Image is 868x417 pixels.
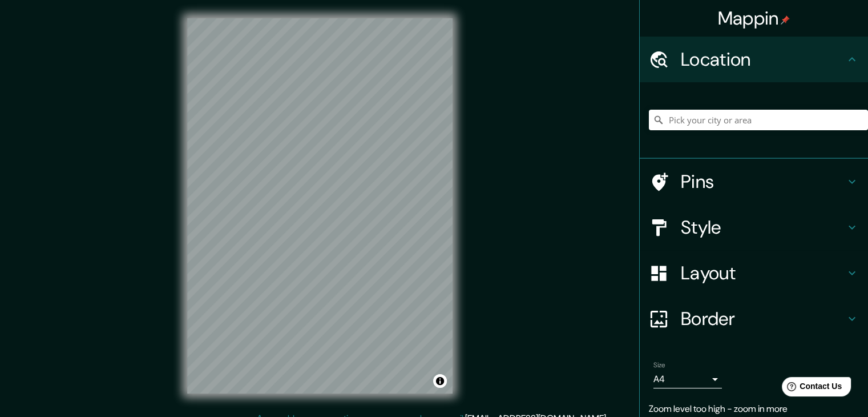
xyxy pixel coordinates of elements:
div: Layout [640,250,868,296]
p: Zoom level too high - zoom in more [649,402,859,416]
div: A4 [653,370,722,388]
button: Toggle attribution [433,374,447,388]
div: Location [640,37,868,82]
h4: Border [681,307,845,330]
h4: Location [681,48,845,71]
iframe: Help widget launcher [766,372,855,404]
h4: Layout [681,262,845,284]
label: Size [653,360,665,370]
img: pin-icon.png [781,15,790,25]
div: Border [640,296,868,342]
h4: Pins [681,170,845,193]
h4: Style [681,216,845,239]
h4: Mappin [718,7,790,30]
div: Style [640,205,868,250]
canvas: Map [187,18,453,394]
div: Pins [640,159,868,205]
input: Pick your city or area [649,110,868,130]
